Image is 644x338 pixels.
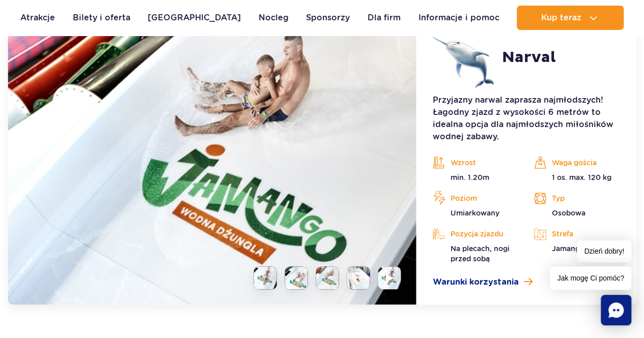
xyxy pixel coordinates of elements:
[418,6,499,30] a: Informacje i pomoc
[534,226,620,241] p: Strefa
[148,6,241,30] a: [GEOGRAPHIC_DATA]
[368,6,401,30] a: Dla firm
[433,172,519,182] p: min. 1.20m
[73,6,130,30] a: Bilety i oferta
[577,240,631,262] span: Dzień dobry!
[433,243,519,264] p: Na plecach, nogi przed sobą
[534,172,620,182] p: 1 os. max. 120 kg
[433,208,519,218] p: Umiarkowany
[433,191,519,206] p: Poziom
[534,208,620,218] p: Osobowa
[550,266,631,290] span: Jak mogę Ci pomóc?
[433,155,519,170] p: Wzrost
[306,6,350,30] a: Sponsorzy
[433,226,519,241] p: Pozycja zjazdu
[502,48,556,67] h2: Narval
[259,6,289,30] a: Nocleg
[433,94,620,143] p: Przyjazny narwal zaprasza najmłodszych! Łagodny zjazd z wysokości 6 metrów to idealna opcja dla n...
[534,155,620,170] p: Waga gościa
[433,27,494,88] img: 683e9ee72ae01980619394.png
[601,295,631,325] div: Chat
[433,276,519,288] span: Warunki korzystania
[534,191,620,206] p: Typ
[20,6,55,30] a: Atrakcje
[433,276,620,288] a: Warunki korzystania
[534,243,620,254] p: Jamango
[517,6,624,30] button: Kup teraz
[541,13,581,22] span: Kup teraz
